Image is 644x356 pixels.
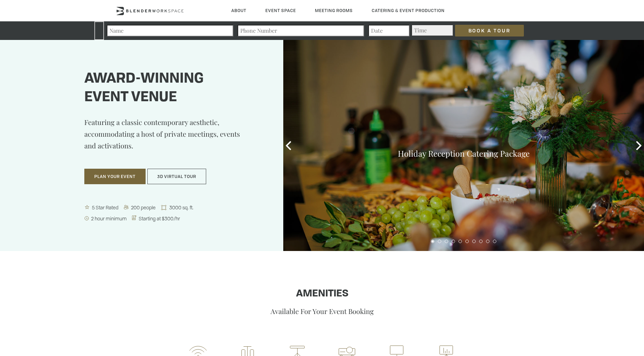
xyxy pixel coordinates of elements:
input: Name [107,25,233,36]
input: Book a Tour [455,25,524,36]
input: Phone Number [237,25,364,36]
p: Available For Your Event Booking [116,306,529,316]
span: 5 Star Rated [91,204,120,211]
h1: Amenities [116,289,529,300]
button: Plan Your Event [84,169,146,185]
h1: Award-winning event venue [84,70,249,107]
span: Starting at $300/hr [137,215,182,222]
span: 3000 sq. ft. [168,204,196,211]
span: 2 hour minimum [90,215,129,222]
a: Holiday Reception Catering Package [398,148,530,159]
input: Date [368,25,410,36]
span: 200 people [130,204,158,211]
p: Featuring a classic contemporary aesthetic, accommodating a host of private meetings, events and ... [84,116,249,162]
button: 3D Virtual Tour [147,169,206,185]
